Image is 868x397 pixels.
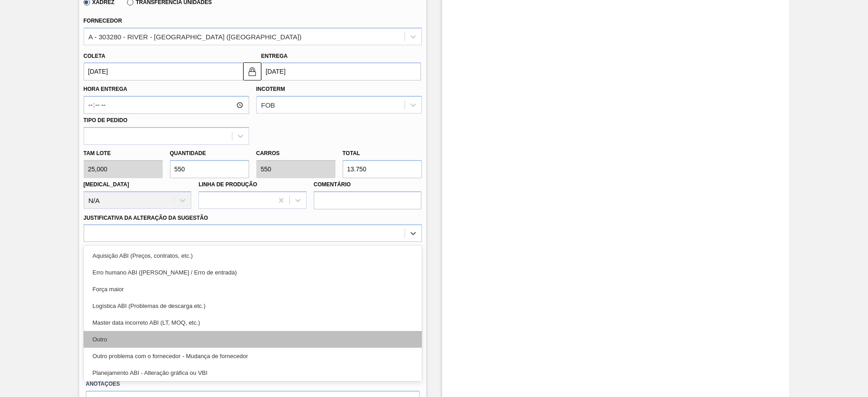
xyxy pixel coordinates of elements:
[261,62,421,80] input: dd/mm/yyyy
[256,150,280,156] label: Carros
[86,378,420,391] label: Anotações
[84,331,422,348] div: Outro
[84,264,422,281] div: Erro humano ABI ([PERSON_NAME] / Erro de entrada)
[170,150,206,156] label: Quantidade
[84,244,422,257] label: Observações
[84,298,422,314] div: Logística ABI (Problemas de descarga etc.)
[84,181,129,188] label: [MEDICAL_DATA]
[256,86,285,92] label: Incoterm
[84,215,208,221] label: Justificativa da Alteração da Sugestão
[84,147,163,160] label: Tam lote
[84,83,249,96] label: Hora Entrega
[84,348,422,364] div: Outro problema com o fornecedor - Mudança de fornecedor
[84,364,422,381] div: Planejamento ABI - Alteração gráfica ou VBI
[261,101,275,109] div: FOB
[84,62,243,80] input: dd/mm/yyyy
[261,53,288,59] label: Entrega
[243,62,261,80] button: locked
[84,281,422,298] div: Força maior
[247,66,258,77] img: locked
[89,33,302,40] div: A - 303280 - RIVER - [GEOGRAPHIC_DATA] ([GEOGRAPHIC_DATA])
[84,18,122,24] label: Fornecedor
[343,150,360,156] label: Total
[84,247,422,264] div: Aquisição ABI (Preços, contratos, etc.)
[314,178,422,191] label: Comentário
[84,314,422,331] div: Master data incorreto ABI (LT, MOQ, etc.)
[198,181,257,188] label: Linha de Produção
[84,53,105,59] label: Coleta
[84,117,127,123] label: Tipo de pedido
